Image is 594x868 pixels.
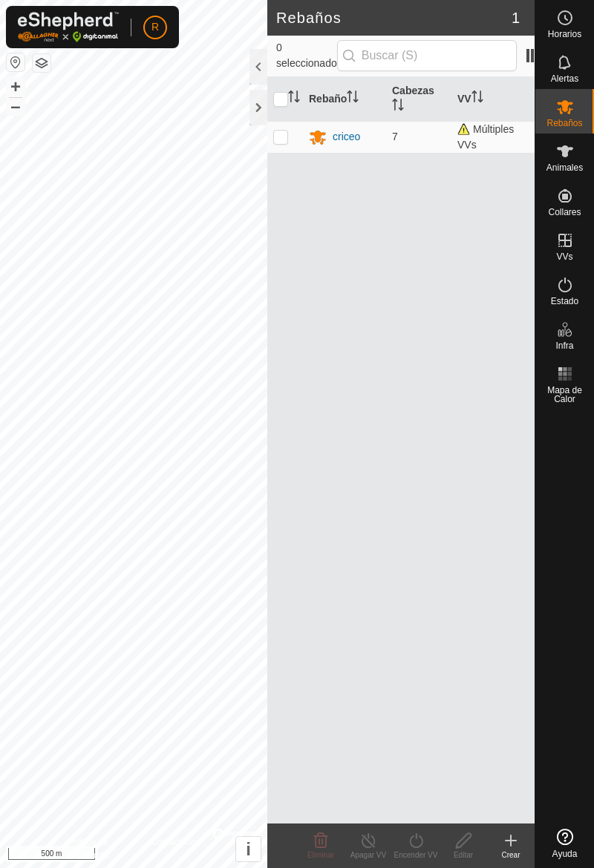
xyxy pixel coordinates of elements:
[276,9,512,27] h2: Rebaños
[246,839,251,859] span: i
[487,849,535,861] div: Crear
[512,7,520,29] span: 1
[551,297,578,306] span: Estado
[548,208,581,217] span: Collares
[555,341,573,350] span: Infra
[67,835,133,862] a: Política de Privacidad
[471,93,483,105] p-sorticon: Activar para ordenar
[7,53,25,71] button: Restablecer Mapa
[535,823,594,864] a: Ayuda
[552,849,578,858] span: Ayuda
[18,12,119,42] img: Logo Gallagher
[303,77,386,122] th: Rebaño
[276,40,337,71] span: 0 seleccionado
[288,93,300,105] p-sorticon: Activar para ordenar
[33,54,50,72] button: Capas del Mapa
[551,74,578,83] span: Alertas
[347,93,359,105] p-sorticon: Activar para ordenar
[548,30,581,39] span: Horarios
[392,101,404,113] p-sorticon: Activar para ordenar
[151,835,200,862] a: Contáctenos
[440,849,487,861] div: Editar
[7,78,25,96] button: +
[451,77,535,122] th: VV
[345,849,392,861] div: Apagar VV
[457,123,514,151] span: Múltiples VVs
[386,77,451,122] th: Cabezas
[333,129,360,145] div: criceo
[546,119,582,128] span: Rebaños
[392,849,440,861] div: Encender VV
[151,19,159,35] span: R
[7,97,25,115] button: –
[392,131,398,142] span: 7
[337,40,517,71] input: Buscar (S)
[307,851,334,859] span: Eliminar
[236,837,261,861] button: i
[546,163,583,172] span: Animales
[539,386,590,404] span: Mapa de Calor
[556,252,572,261] span: VVs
